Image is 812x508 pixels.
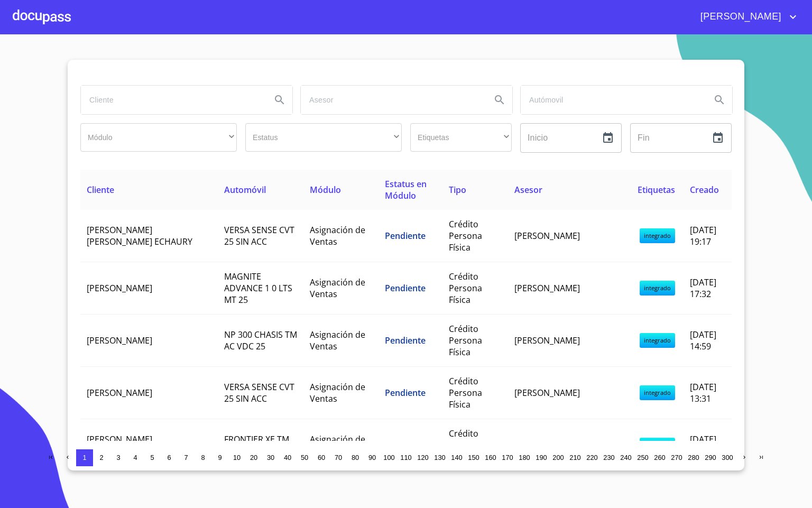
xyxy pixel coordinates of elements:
div: ​ [245,123,402,152]
button: 200 [550,449,567,466]
span: integrado [640,333,675,348]
button: 150 [465,449,482,466]
span: 50 [301,454,308,461]
button: Search [707,87,732,113]
span: Crédito Persona Física [449,271,482,306]
div: ​ [80,123,237,152]
span: Etiquetas [638,184,675,196]
span: 290 [705,454,716,461]
button: 90 [364,449,381,466]
span: [PERSON_NAME] [87,387,152,399]
span: 200 [552,454,564,461]
span: 40 [284,454,291,461]
span: Creado [690,184,719,196]
span: 240 [620,454,631,461]
button: 210 [567,449,584,466]
span: Crédito Persona Física [449,323,482,358]
span: [PERSON_NAME] [514,230,580,242]
button: 220 [584,449,601,466]
span: FRONTIER XE TM 25 [224,433,289,457]
span: Asesor [514,184,542,196]
button: 9 [211,449,228,466]
span: 8 [201,454,205,461]
button: 2 [93,449,110,466]
span: Asignación de Ventas [310,276,365,300]
span: 10 [233,454,241,461]
span: Pendiente [385,230,426,242]
span: [PERSON_NAME] [87,335,152,346]
span: [DATE] 14:59 [690,329,716,352]
button: 60 [313,449,330,466]
button: 40 [279,449,296,466]
span: 180 [519,454,530,461]
span: 5 [150,454,154,461]
span: [PERSON_NAME] [514,282,580,294]
span: [DATE] 17:32 [690,276,716,300]
span: Automóvil [224,184,266,196]
span: integrado [640,385,675,400]
span: 300 [722,454,733,461]
span: 140 [451,454,462,461]
span: 270 [671,454,682,461]
button: account of current user [693,8,799,25]
span: Crédito Persona Física [449,218,482,253]
span: Asignación de Ventas [310,224,365,247]
span: Crédito Persona Física [449,428,482,463]
span: 70 [335,454,342,461]
button: 270 [668,449,685,466]
span: Tipo [449,184,466,196]
button: 290 [702,449,719,466]
span: [DATE] 19:17 [690,224,716,247]
input: search [81,86,263,114]
span: Asignación de Ventas [310,329,365,352]
span: 190 [536,454,547,461]
button: 20 [245,449,262,466]
button: 180 [516,449,533,466]
span: 3 [116,454,120,461]
span: 4 [133,454,137,461]
span: [PERSON_NAME] [PERSON_NAME] [87,433,152,457]
span: NP 300 CHASIS TM AC VDC 25 [224,329,297,352]
input: search [521,86,703,114]
span: Crédito Persona Física [449,375,482,410]
span: 170 [502,454,513,461]
button: Search [267,87,292,113]
button: 80 [347,449,364,466]
span: 100 [383,454,394,461]
button: 280 [685,449,702,466]
span: [PERSON_NAME] [514,387,580,399]
span: Estatus en Módulo [385,178,427,201]
span: 110 [400,454,411,461]
button: 140 [448,449,465,466]
span: 250 [637,454,648,461]
span: [PERSON_NAME] [87,282,152,294]
button: 70 [330,449,347,466]
span: [PERSON_NAME] [693,8,787,25]
span: [PERSON_NAME] [514,335,580,346]
button: 7 [178,449,195,466]
span: 230 [603,454,614,461]
div: ​ [410,123,512,152]
span: 60 [318,454,325,461]
span: 80 [352,454,359,461]
span: 9 [218,454,222,461]
span: Pendiente [385,282,426,294]
span: integrado [640,228,675,243]
span: 220 [586,454,597,461]
span: VERSA SENSE CVT 25 SIN ACC [224,381,294,404]
span: 130 [434,454,445,461]
span: Cliente [87,184,114,196]
span: 280 [688,454,699,461]
button: 100 [381,449,398,466]
button: 8 [195,449,211,466]
button: 160 [482,449,499,466]
button: 6 [161,449,178,466]
button: 260 [651,449,668,466]
span: 7 [184,454,188,461]
button: 120 [414,449,431,466]
button: 1 [76,449,93,466]
span: VERSA SENSE CVT 25 SIN ACC [224,224,294,247]
input: search [301,86,483,114]
span: [DATE] 13:31 [690,381,716,404]
span: 20 [250,454,257,461]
